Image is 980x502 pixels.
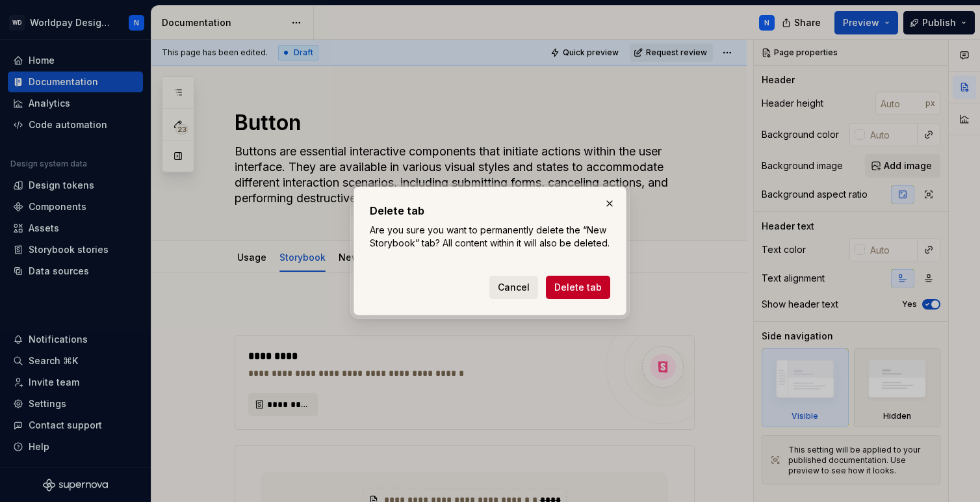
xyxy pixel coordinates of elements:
[370,224,610,250] p: Are you sure you want to permanently delete the “New Storybook” tab? All content within it will a...
[546,276,610,299] button: Delete tab
[498,281,530,294] span: Cancel
[489,276,538,299] button: Cancel
[554,281,602,294] span: Delete tab
[370,203,610,218] h2: Delete tab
